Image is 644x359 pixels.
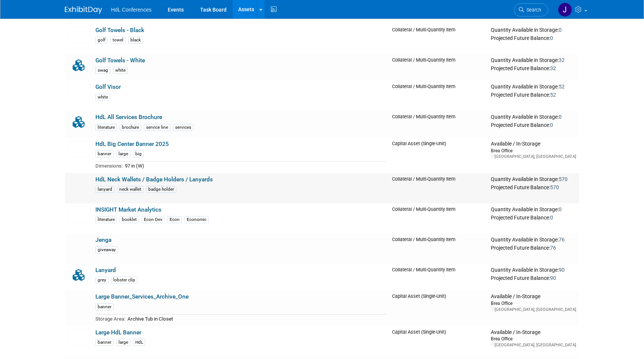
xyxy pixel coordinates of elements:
[95,150,114,157] div: banner
[550,65,556,71] span: 32
[491,84,576,90] div: Quantity Available in Storage:
[491,34,576,42] div: Projected Future Balance:
[65,6,102,14] img: ExhibitDay
[95,339,114,346] div: banner
[133,150,144,157] div: big
[117,186,143,193] div: neck wallet
[491,307,576,312] div: [GEOGRAPHIC_DATA], [GEOGRAPHIC_DATA]
[68,57,89,74] img: Collateral-Icon-2.png
[491,64,576,72] div: Projected Future Balance:
[95,186,114,193] div: lanyard
[95,246,118,253] div: giveaway
[95,316,125,322] span: Storage Area:
[389,138,488,173] td: Capital Asset (Single-Unit)
[68,267,89,283] img: Collateral-Icon-2.png
[491,335,576,342] div: Brea Office
[491,114,576,121] div: Quantity Available in Storage:
[95,114,162,121] a: HdL All Services Brochure
[491,329,576,336] div: Available / In-Storage
[550,215,553,221] span: 0
[389,203,488,234] td: Collateral / Multi-Quantity Item
[559,206,562,212] span: 0
[389,290,488,326] td: Capital Asset (Single-Unit)
[95,267,116,274] a: Lanyard
[95,303,114,310] div: banner
[173,124,193,131] div: services
[95,27,144,34] a: Golf Towels - Black
[95,237,111,243] a: Jenga
[491,300,576,306] div: Brea Office
[550,245,556,251] span: 76
[491,147,576,154] div: Brea Office
[558,3,572,17] img: Johnny Nguyen
[491,213,576,221] div: Projected Future Balance:
[113,67,128,74] div: white
[95,141,169,147] a: HdL Big Center Banner 2025
[559,176,568,182] span: 570
[491,206,576,213] div: Quantity Available in Storage:
[125,314,386,323] td: Archive Tub in Closet
[95,293,189,300] a: Large Banner_Services_Archive_One
[125,163,144,169] span: 97 in (W)
[184,216,209,223] div: Economic
[389,173,488,203] td: Collateral / Multi-Quantity Item
[491,154,576,159] div: [GEOGRAPHIC_DATA], [GEOGRAPHIC_DATA]
[524,7,541,13] span: Search
[133,339,145,346] div: HdL
[491,27,576,34] div: Quantity Available in Storage:
[116,150,130,157] div: large
[95,277,108,284] div: grey
[550,275,556,281] span: 90
[550,122,553,128] span: 0
[146,186,176,193] div: badge holder
[111,7,151,13] span: HdL Conferences
[110,37,126,44] div: towel
[491,57,576,64] div: Quantity Available in Storage:
[389,326,488,356] td: Capital Asset (Single-Unit)
[491,293,576,300] div: Available / In-Storage
[559,57,565,63] span: 32
[95,176,213,183] a: HdL Neck Wallets / Badge Holders / Lanyards
[559,267,565,273] span: 90
[559,114,562,120] span: 0
[95,37,108,44] div: golf
[389,264,488,291] td: Collateral / Multi-Quantity Item
[95,94,110,101] div: white
[550,35,553,41] span: 0
[491,237,576,243] div: Quantity Available in Storage:
[95,162,123,170] td: Dimensions:
[491,90,576,99] div: Projected Future Balance:
[491,342,576,348] div: [GEOGRAPHIC_DATA], [GEOGRAPHIC_DATA]
[389,234,488,264] td: Collateral / Multi-Quantity Item
[491,243,576,252] div: Projected Future Balance:
[491,121,576,129] div: Projected Future Balance:
[559,84,565,90] span: 52
[389,111,488,138] td: Collateral / Multi-Quantity Item
[550,92,556,98] span: 52
[491,267,576,274] div: Quantity Available in Storage:
[389,24,488,54] td: Collateral / Multi-Quantity Item
[167,216,182,223] div: Econ
[144,124,170,131] div: service line
[559,237,565,243] span: 76
[491,274,576,282] div: Projected Future Balance:
[559,27,562,33] span: 0
[128,37,143,44] div: black
[95,206,161,213] a: INSIGHT Market Analytics
[120,216,139,223] div: booklet
[95,67,110,74] div: swag
[142,216,165,223] div: Econ Dev
[95,216,117,223] div: literature
[95,329,141,336] a: Large HdL Banner
[491,176,576,183] div: Quantity Available in Storage:
[95,124,117,131] div: literature
[389,81,488,111] td: Collateral / Multi-Quantity Item
[68,114,89,130] img: Collateral-Icon-2.png
[514,3,548,16] a: Search
[491,141,576,147] div: Available / In-Storage
[116,339,130,346] div: large
[95,84,121,90] a: Golf Visor
[95,57,145,64] a: Golf Towels - White
[120,124,141,131] div: brochure
[550,184,559,190] span: 570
